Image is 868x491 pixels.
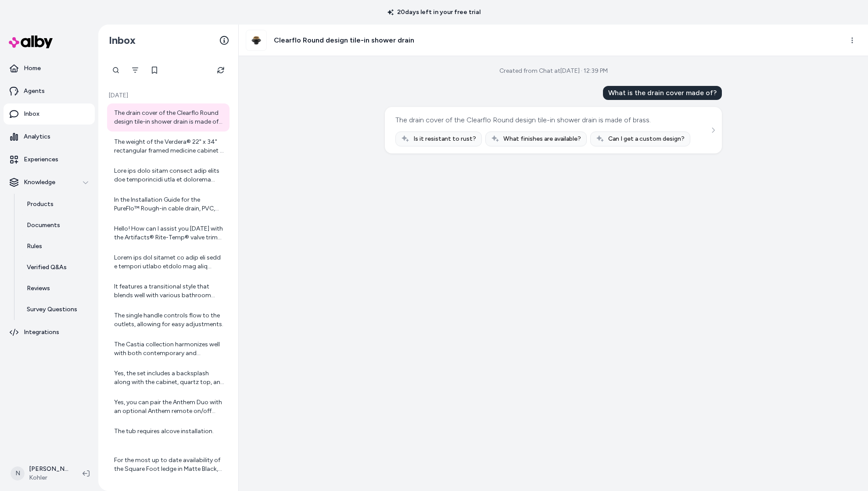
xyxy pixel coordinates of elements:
p: Integrations [24,328,59,337]
a: In the Installation Guide for the PureFlo™ Rough-in cable drain, PVC, 45" cable (K-37385), Item 8... [107,190,230,218]
div: The tub requires alcove installation. [114,427,224,445]
a: Lore ips dolo sitam consect adip elits doe temporincidi utla et dolorema aliqua enimadm: | Veniam... [107,161,230,189]
span: Can I get a custom design? [608,135,685,143]
a: The drain cover of the Clearflo Round design tile-in shower drain is made of brass. [107,103,230,132]
a: The weight of the Verdera® 22" x 34" rectangular framed medicine cabinet is 37.25 lb. [107,132,230,160]
h3: Clearflo Round design tile-in shower drain [274,35,414,46]
div: Yes, you can pair the Anthem Duo with an optional Anthem remote on/off button (K-28213), which is... [114,398,224,416]
button: Filter [126,61,144,79]
h2: Inbox [109,34,136,47]
a: Integrations [4,322,95,343]
a: Lorem ips dol sitamet co adip eli sedd e tempori utlabo etdolo mag aliq enimad min. Veni qui nost... [107,248,230,276]
img: alby Logo [9,36,53,48]
p: [PERSON_NAME] [29,465,68,473]
div: What is the drain cover made of? [603,86,722,100]
a: Inbox [4,103,95,125]
a: Agents [4,81,95,102]
p: Analytics [24,132,50,141]
p: Agents [24,87,45,96]
p: Home [24,64,41,73]
div: Yes, the set includes a backsplash along with the cabinet, quartz top, and sinks. [114,369,224,387]
span: Kohler [29,473,68,482]
p: Reviews [27,284,50,293]
p: Rules [27,242,42,251]
a: Experiences [4,149,95,170]
a: Products [18,194,95,215]
div: Created from Chat at [DATE] · 12:39 PM [499,67,608,75]
a: Documents [18,215,95,236]
div: The drain cover of the Clearflo Round design tile-in shower drain is made of brass. [114,109,224,126]
p: Verified Q&As [27,263,67,272]
p: Products [27,200,54,209]
img: zac40059_rgb [246,30,266,50]
div: The drain cover of the Clearflo Round design tile-in shower drain is made of brass. [395,114,651,126]
div: Hello! How can I assist you [DATE] with the Artifacts® Rite-Temp® valve trim with push-button div... [114,224,224,242]
p: 20 days left in your free trial [382,8,486,17]
a: Verified Q&As [18,257,95,278]
a: Survey Questions [18,299,95,320]
div: The Castia collection harmonizes well with both contemporary and traditional styles, making it ve... [114,340,224,358]
a: Analytics [4,126,95,147]
a: Rules [18,236,95,257]
a: The Castia collection harmonizes well with both contemporary and traditional styles, making it ve... [107,335,230,363]
span: What finishes are available? [503,135,581,143]
div: The single handle controls flow to the outlets, allowing for easy adjustments. [114,311,224,329]
span: N [11,466,25,480]
div: The weight of the Verdera® 22" x 34" rectangular framed medicine cabinet is 37.25 lb. [114,138,224,155]
a: The single handle controls flow to the outlets, allowing for easy adjustments. [107,306,230,334]
p: Experiences [24,155,58,164]
a: For the most up to date availability of the Square Foot ledge in Matte Black, please check the pr... [107,451,230,479]
p: Inbox [24,110,39,118]
div: Lorem ips dol sitamet co adip eli sedd e tempori utlabo etdolo mag aliq enimad min. Veni qui nost... [114,253,224,271]
a: It features a transitional style that blends well with various bathroom designs. [107,277,230,305]
div: It features a transitional style that blends well with various bathroom designs. [114,282,224,300]
span: Is it resistant to rust? [413,135,476,143]
a: Yes, you can pair the Anthem Duo with an optional Anthem remote on/off button (K-28213), which is... [107,393,230,421]
a: Reviews [18,278,95,299]
div: In the Installation Guide for the PureFlo™ Rough-in cable drain, PVC, 45" cable (K-37385), Item 8... [114,196,224,213]
button: N[PERSON_NAME]Kohler [5,459,75,487]
div: Lore ips dolo sitam consect adip elits doe temporincidi utla et dolorema aliqua enimadm: | Veniam... [114,167,224,184]
p: Knowledge [24,178,55,187]
a: Home [4,58,95,79]
div: For the most up to date availability of the Square Foot ledge in Matte Black, please check the pr... [114,456,224,473]
button: Knowledge [4,172,95,193]
a: Hello! How can I assist you [DATE] with the Artifacts® Rite-Temp® valve trim with push-button div... [107,219,230,247]
a: Yes, the set includes a backsplash along with the cabinet, quartz top, and sinks. [107,364,230,392]
p: Survey Questions [27,305,77,314]
p: Documents [27,221,60,230]
button: See more [708,125,718,135]
p: [DATE] [107,91,230,100]
button: Refresh [212,61,230,79]
a: The tub requires alcove installation. [107,422,230,450]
